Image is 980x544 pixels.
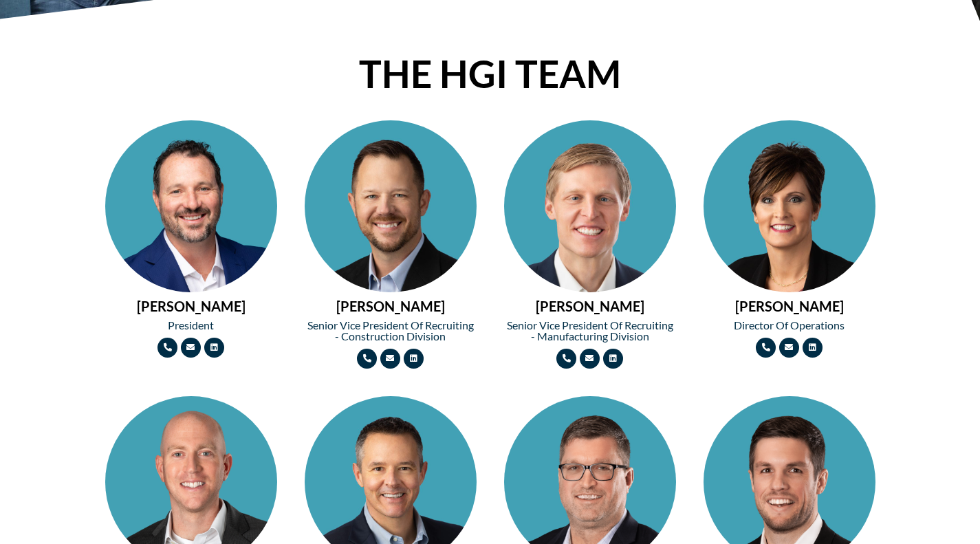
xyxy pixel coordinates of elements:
[98,55,882,93] h2: THE HGI TEAM
[504,299,676,313] h2: [PERSON_NAME]
[305,320,477,342] h2: Senior Vice President of Recruiting - Construction Division
[105,299,277,313] h2: [PERSON_NAME]
[105,320,277,331] h2: President
[305,299,477,313] h2: [PERSON_NAME]
[704,299,875,313] h2: [PERSON_NAME]
[704,320,875,331] h2: Director of Operations
[504,320,676,342] h2: Senior Vice President of Recruiting - Manufacturing Division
